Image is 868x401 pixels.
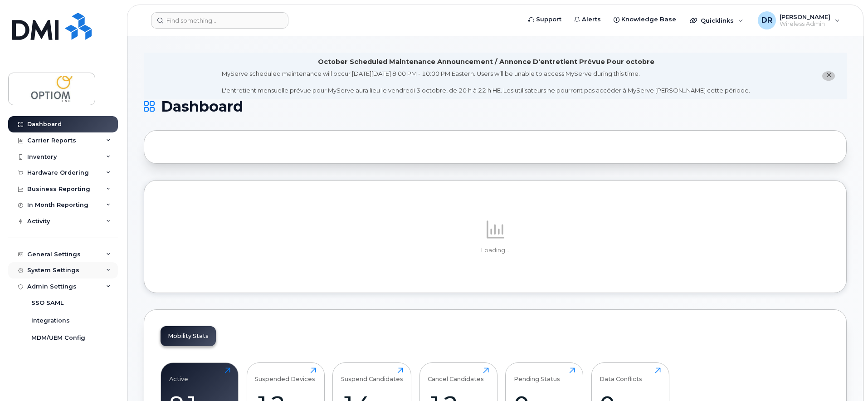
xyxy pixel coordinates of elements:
[255,367,315,382] div: Suspended Devices
[161,246,830,254] p: Loading...
[341,367,403,382] div: Suspend Candidates
[222,69,750,95] div: MyServe scheduled maintenance will occur [DATE][DATE] 8:00 PM - 10:00 PM Eastern. Users will be u...
[428,367,484,382] div: Cancel Candidates
[600,367,642,382] div: Data Conflicts
[514,367,560,382] div: Pending Status
[169,367,188,382] div: Active
[161,100,243,113] span: Dashboard
[318,57,654,67] div: October Scheduled Maintenance Announcement / Annonce D'entretient Prévue Pour octobre
[822,71,835,81] button: close notification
